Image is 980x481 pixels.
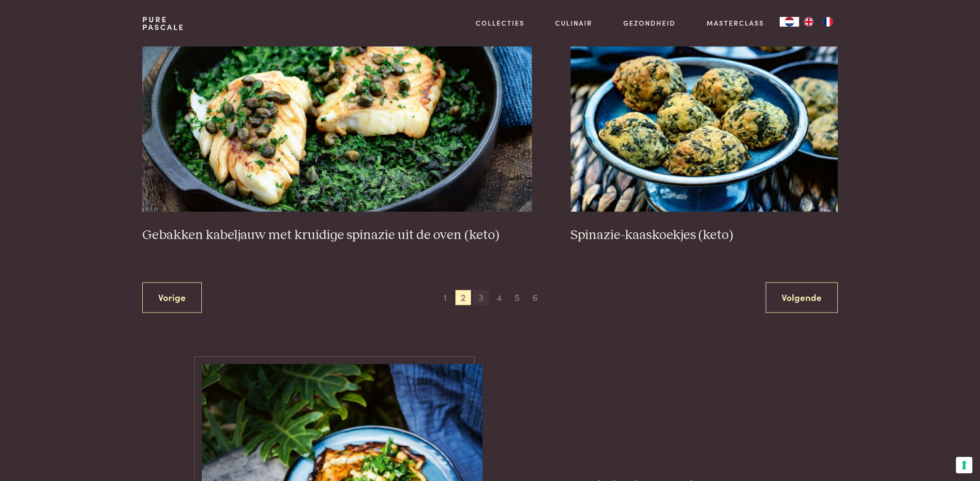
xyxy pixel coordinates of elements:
span: 6 [528,290,543,305]
a: Culinair [555,18,592,28]
span: 3 [473,290,489,305]
span: 1 [437,290,453,305]
img: Gebakken kabeljauw met kruidige spinazie uit de oven (keto) [142,18,532,211]
a: Masterclass [707,18,764,28]
span: 4 [491,290,507,305]
h3: Gebakken kabeljauw met kruidige spinazie uit de oven (keto) [142,227,532,244]
img: Spinazie-kaaskoekjes (keto) [571,18,838,211]
a: Collecties [476,18,525,28]
div: Language [780,17,799,27]
h3: Spinazie-kaaskoekjes (keto) [571,227,838,244]
span: 5 [509,290,525,305]
a: PurePascale [142,15,184,31]
button: Uw voorkeuren voor toestemming voor trackingtechnologieën [956,457,972,473]
a: Gezondheid [623,18,676,28]
span: 2 [455,290,471,305]
a: Vorige [142,282,202,313]
a: Spinazie-kaaskoekjes (keto) Spinazie-kaaskoekjes (keto) [571,18,838,243]
a: Gebakken kabeljauw met kruidige spinazie uit de oven (keto) Gebakken kabeljauw met kruidige spina... [142,18,532,243]
a: Volgende [766,282,838,313]
a: EN [799,17,818,27]
ul: Language list [799,17,838,27]
a: NL [780,17,799,27]
aside: Language selected: Nederlands [780,17,838,27]
a: FR [818,17,838,27]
